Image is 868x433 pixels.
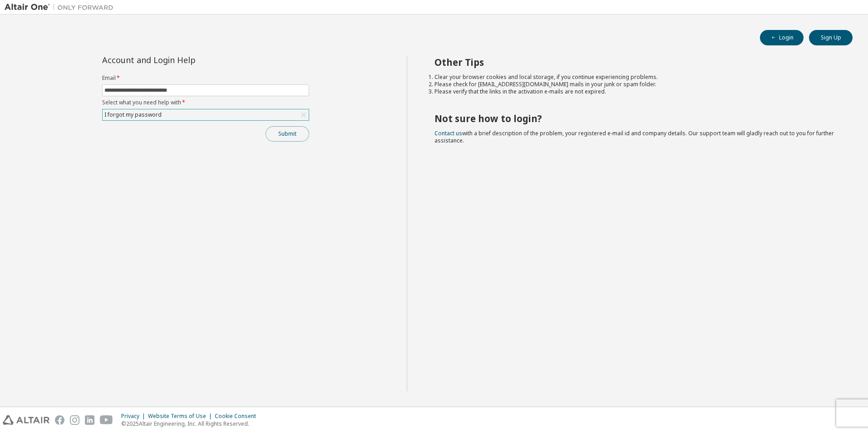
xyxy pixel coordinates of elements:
[434,74,837,81] li: Clear your browser cookies and local storage, if you continue experiencing problems.
[121,413,148,420] div: Privacy
[434,88,837,95] li: Please verify that the links in the activation e-mails are not expired.
[102,74,309,82] label: Email
[85,415,94,425] img: linkedin.svg
[148,413,215,420] div: Website Terms of Use
[103,110,163,120] div: I forgot my password
[102,56,268,64] div: Account and Login Help
[434,129,462,137] a: Contact us
[5,3,118,12] img: Altair One
[434,81,837,88] li: Please check for [EMAIL_ADDRESS][DOMAIN_NAME] mails in your junk or spam folder.
[70,415,79,425] img: instagram.svg
[3,415,49,425] img: altair_logo.svg
[55,415,64,425] img: facebook.svg
[100,415,113,425] img: youtube.svg
[760,30,804,45] button: Login
[102,99,309,106] label: Select what you need help with
[121,420,261,428] p: © 2025 Altair Engineering, Inc. All Rights Reserved.
[103,109,309,120] div: I forgot my password
[434,129,834,144] span: with a brief description of the problem, your registered e-mail id and company details. Our suppo...
[215,413,261,420] div: Cookie Consent
[434,113,837,124] h2: Not sure how to login?
[266,126,309,142] button: Submit
[434,56,837,68] h2: Other Tips
[809,30,853,45] button: Sign Up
